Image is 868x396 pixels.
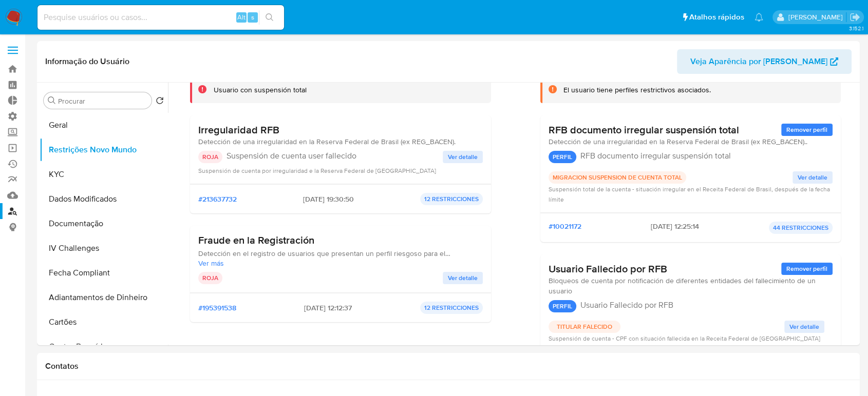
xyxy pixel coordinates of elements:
[45,56,129,67] h1: Informação do Usuário
[788,12,846,22] p: sabrina.lima@mercadopago.com.br
[850,12,860,23] a: Sair
[251,12,254,22] span: s
[40,187,168,211] button: Dados Modificados
[40,285,168,310] button: Adiantamentos de Dinheiro
[156,96,164,108] button: Retornar ao pedido padrão
[259,10,280,25] button: search-icon
[677,49,852,74] button: Veja Aparência por [PERSON_NAME]
[40,334,168,359] button: Contas Bancárias
[237,12,246,22] span: Alt
[37,11,284,24] input: Pesquise usuários ou casos...
[690,49,827,74] span: Veja Aparência por [PERSON_NAME]
[48,96,56,105] button: Procurar
[40,113,168,137] button: Geral
[40,236,168,261] button: IV Challenges
[40,261,168,285] button: Fecha Compliant
[689,12,744,23] span: Atalhos rápidos
[58,96,147,106] input: Procurar
[754,13,763,22] a: Notificações
[40,310,168,334] button: Cartões
[40,137,168,162] button: Restrições Novo Mundo
[45,361,852,371] h1: Contatos
[40,162,168,187] button: KYC
[40,211,168,236] button: Documentação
